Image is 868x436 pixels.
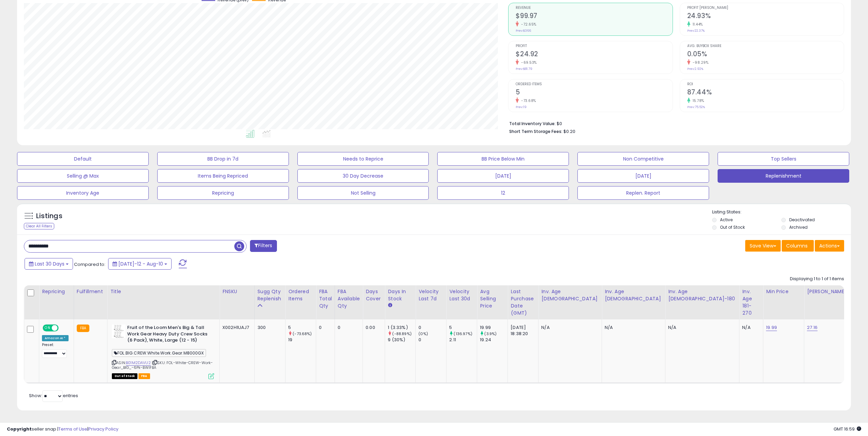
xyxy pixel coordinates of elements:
button: Columns [782,240,814,252]
div: FBA Total Qty [319,288,332,310]
span: [DATE]-12 - Aug-10 [118,260,163,267]
div: 0 [338,325,357,331]
small: Prev: $81.79 [516,67,532,71]
span: Revenue [516,6,672,10]
div: Fulfillment [77,288,104,295]
span: Columns [786,242,808,249]
div: ASIN: [112,325,214,378]
li: $0 [509,119,839,127]
span: | SKU: FOL-White-CREW-Work-Gear_BIG_-6Pk-BWIFBA [112,360,213,370]
button: [DATE] [437,169,569,183]
label: Out of Stock [720,224,745,230]
div: 19.24 [480,337,507,343]
div: [DATE] 18:38:20 [511,325,533,337]
button: 30 Day Decrease [297,169,429,183]
div: 19 [288,337,316,343]
button: BB Drop in 7d [157,152,289,166]
div: 300 [258,325,280,331]
div: 9 (30%) [388,337,415,343]
th: Please note that this number is a calculation based on your required days of coverage and your ve... [254,285,285,319]
small: -69.53% [519,60,537,65]
small: Prev: 22.37% [687,29,705,33]
h2: 24.93% [687,12,844,21]
button: [DATE] [577,169,709,183]
div: X002H1UAJ7 [222,325,249,331]
div: Velocity Last 7d [418,288,443,302]
div: Inv. Age [DEMOGRAPHIC_DATA]-180 [668,288,736,302]
p: Listing States: [712,209,851,215]
small: -98.29% [690,60,709,65]
span: OFF [58,325,69,331]
button: [DATE]-12 - Aug-10 [108,258,172,270]
div: 19.99 [480,325,507,331]
div: 5 [449,325,477,331]
small: (3.9%) [484,331,497,336]
button: Repricing [157,186,289,200]
div: Avg Selling Price [480,288,505,310]
span: FBA [138,373,150,379]
div: 1 (3.33%) [388,325,415,331]
small: Prev: $366 [516,29,531,33]
small: Days In Stock. [388,302,392,309]
div: 0 [418,337,446,343]
small: (136.97%) [454,331,472,336]
button: Replen. Report [577,186,709,200]
button: Not Selling [297,186,429,200]
small: (-88.89%) [392,331,411,336]
img: 31bbKTw3mAL._SL40_.jpg [112,325,126,338]
button: Non Competitive [577,152,709,166]
small: 11.44% [690,22,703,27]
button: Filters [250,240,277,252]
small: -72.65% [519,22,536,27]
div: Repricing [42,288,71,295]
strong: Copyright [7,426,32,432]
div: Amazon AI * [42,335,69,341]
div: Days Cover [366,288,382,302]
a: Terms of Use [58,426,87,432]
button: BB Price Below Min [437,152,569,166]
div: Min Price [766,288,801,295]
div: Title [110,288,217,295]
span: All listings that are currently out of stock and unavailable for purchase on Amazon [112,373,137,379]
small: FBA [77,325,89,332]
button: Last 30 Days [25,258,73,270]
button: Actions [815,240,844,252]
div: N/A [668,325,734,331]
button: Save View [745,240,781,252]
div: 2.11 [449,337,477,343]
div: Days In Stock [388,288,413,302]
div: [PERSON_NAME] [807,288,848,295]
h2: $99.97 [516,12,672,21]
small: Prev: 2.92% [687,67,703,71]
div: Velocity Last 30d [449,288,474,302]
div: N/A [605,325,660,331]
h2: $24.92 [516,50,672,59]
small: Prev: 75.52% [687,105,705,109]
button: Selling @ Max [17,169,149,183]
div: Preset: [42,343,69,358]
div: Clear All Filters [24,223,54,229]
button: Top Sellers [718,152,849,166]
div: Ordered Items [288,288,313,302]
b: Total Inventory Value: [509,121,556,126]
small: (0%) [418,331,428,336]
small: (-73.68%) [293,331,312,336]
span: ROI [687,82,844,86]
label: Active [720,217,733,223]
h5: Listings [36,211,62,221]
span: $0.20 [563,128,575,135]
span: FOL.BIG.CREW.White.Work.Gear.M8000GX [112,349,206,357]
div: FBA Available Qty [338,288,360,310]
div: Inv. Age 181-270 [742,288,760,317]
h2: 5 [516,88,672,97]
span: 2025-09-10 16:59 GMT [834,426,861,432]
span: Last 30 Days [35,260,64,267]
h2: 87.44% [687,88,844,97]
a: 19.99 [766,324,777,331]
b: Short Term Storage Fees: [509,129,562,134]
span: Avg. Buybox Share [687,44,844,48]
button: Items Being Repriced [157,169,289,183]
div: Inv. Age [DEMOGRAPHIC_DATA] [605,288,662,302]
button: 12 [437,186,569,200]
span: Ordered Items [516,82,672,86]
